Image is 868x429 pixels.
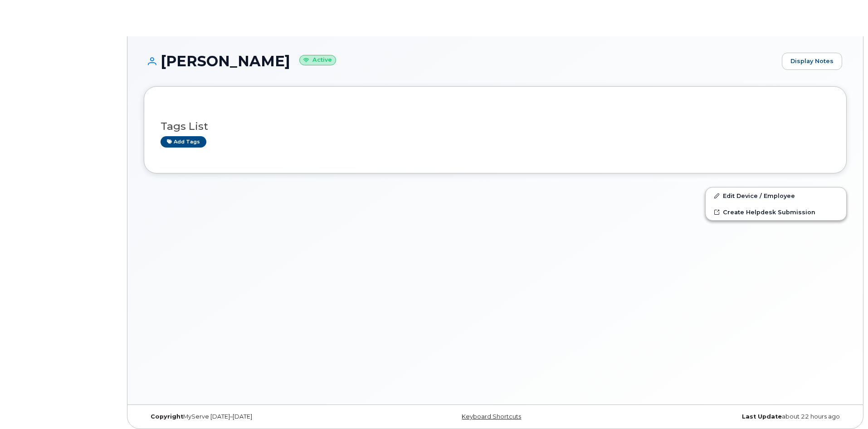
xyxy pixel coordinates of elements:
[151,413,183,420] strong: Copyright
[144,53,777,69] h1: [PERSON_NAME]
[161,136,206,148] a: Add tags
[782,53,842,70] a: Display Notes
[612,413,847,420] div: about 22 hours ago
[462,413,521,420] a: Keyboard Shortcuts
[706,187,846,204] a: Edit Device / Employee
[161,121,830,132] h3: Tags List
[706,204,846,220] a: Create Helpdesk Submission
[144,413,378,420] div: MyServe [DATE]–[DATE]
[742,413,782,420] strong: Last Update
[299,55,336,65] small: Active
